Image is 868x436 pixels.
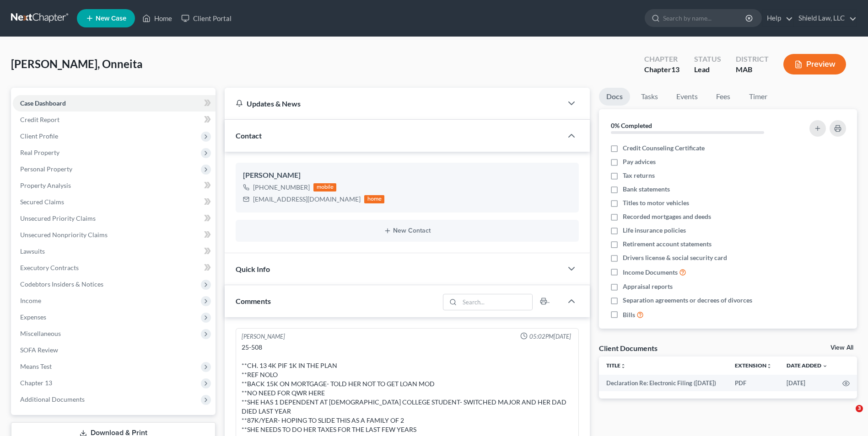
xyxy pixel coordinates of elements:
span: 3 [856,405,863,412]
span: Comments [236,297,271,305]
a: Timer [742,88,775,106]
iframe: Intercom live chat [837,405,859,427]
div: Status [694,54,721,64]
span: Drivers license & social security card [623,253,727,262]
i: expand_more [822,363,828,369]
span: Credit Report [20,116,59,123]
a: Help [762,10,793,27]
a: Shield Law, LLC [794,10,857,27]
a: Fees [709,88,738,106]
div: Lead [694,64,721,75]
span: Chapter 13 [20,379,52,387]
div: home [364,195,384,203]
span: Miscellaneous [20,330,61,337]
span: Tax returns [623,171,655,180]
a: Unsecured Priority Claims [13,210,216,227]
div: MAB [736,64,769,75]
a: Docs [599,88,630,106]
a: Client Portal [177,10,236,27]
td: Declaration Re: Electronic Filing ([DATE]) [599,375,728,391]
div: [PERSON_NAME] [242,332,285,341]
div: mobile [313,183,336,191]
a: Date Added expand_more [787,362,828,369]
span: Property Analysis [20,181,71,189]
td: PDF [728,375,779,391]
input: Search... [459,294,532,310]
a: Tasks [634,88,665,106]
a: Extensionunfold_more [735,362,772,369]
span: Lawsuits [20,247,45,255]
span: 13 [671,65,679,74]
div: [PERSON_NAME] [243,170,571,181]
div: District [736,54,769,64]
div: [EMAIL_ADDRESS][DOMAIN_NAME] [253,195,361,204]
button: Preview [783,54,846,74]
span: Titles to motor vehicles [623,198,689,207]
a: Executory Contracts [13,260,216,276]
button: New Contact [243,227,571,234]
span: Credit Counseling Certificate [623,144,705,153]
span: 05:02PM[DATE] [529,332,571,341]
a: Home [138,10,177,27]
span: Income Documents [623,268,678,277]
span: Bank statements [623,185,670,194]
div: Updates & News [236,99,551,108]
span: Unsecured Priority Claims [20,214,96,222]
a: Property Analysis [13,177,216,194]
a: Lawsuits [13,243,216,260]
a: Unsecured Nonpriority Claims [13,227,216,243]
span: SOFA Review [20,346,58,354]
span: Means Test [20,362,52,370]
span: Separation agreements or decrees of divorces [623,296,752,305]
span: Quick Info [236,265,270,273]
a: Credit Report [13,112,216,128]
span: Unsecured Nonpriority Claims [20,231,108,239]
span: Recorded mortgages and deeds [623,212,711,221]
div: Chapter [644,54,679,64]
span: Executory Contracts [20,264,79,271]
a: Case Dashboard [13,95,216,112]
span: Appraisal reports [623,282,673,291]
span: Client Profile [20,132,58,140]
a: SOFA Review [13,342,216,358]
span: Bills [623,310,635,319]
a: Secured Claims [13,194,216,210]
span: Secured Claims [20,198,64,206]
span: Personal Property [20,165,72,173]
span: Life insurance policies [623,226,686,235]
div: [PHONE_NUMBER] [253,183,310,192]
span: Real Property [20,149,59,156]
span: Retirement account statements [623,239,712,249]
a: Events [669,88,705,106]
a: View All [830,345,853,351]
span: Income [20,297,41,304]
span: [PERSON_NAME], Onneita [11,57,143,70]
div: Client Documents [599,343,658,353]
strong: 0% Completed [611,122,652,129]
span: Expenses [20,313,46,321]
span: Pay advices [623,157,656,166]
span: New Case [96,15,126,22]
span: Additional Documents [20,395,85,403]
span: Codebtors Insiders & Notices [20,280,103,288]
span: Contact [236,131,262,140]
span: Case Dashboard [20,99,66,107]
a: Titleunfold_more [606,362,626,369]
i: unfold_more [620,363,626,369]
input: Search by name... [663,10,747,27]
td: [DATE] [779,375,835,391]
i: unfold_more [766,363,772,369]
div: Chapter [644,64,679,75]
